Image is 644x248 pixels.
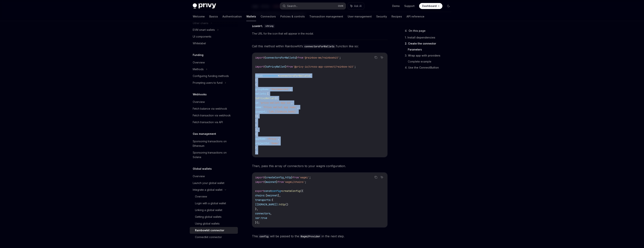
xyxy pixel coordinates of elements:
a: Sponsoring transactions on Solana [190,149,238,161]
div: Overview [195,194,207,199]
span: '[URL][DOMAIN_NAME]' [267,110,297,113]
a: Complete example [408,59,454,65]
span: } [255,146,257,149]
a: Transaction management [309,12,343,21]
code: WagmiProvider [299,234,322,238]
span: { [255,83,257,86]
div: Connectkit connector [195,235,222,239]
span: , [278,137,279,140]
button: Copy the contents from the code block [373,55,378,60]
a: Support [404,4,415,8]
span: } [285,65,287,68]
a: 4. Use the ConnectButton [405,65,454,71]
span: const [255,74,263,77]
span: 'Privy wallet app name' [263,106,297,109]
a: User management [348,12,372,21]
div: Rainbowkit connector [195,228,224,233]
button: Copy the contents from the code block [373,175,378,180]
span: Dashboard [422,4,437,8]
div: Overview [193,174,205,179]
span: , [284,176,285,179]
span: 'Privy' [267,137,278,140]
span: true [261,216,267,220]
a: Dashboard [419,3,442,9]
span: createConfig [266,176,284,179]
span: ); [255,151,258,154]
span: from [293,176,299,179]
span: '@privy-io/cross-app-connect/rainbow-kit' [293,65,354,68]
span: { [264,176,266,179]
div: Fetch transaction via webhook [193,113,231,118]
div: Prompting users to fund [193,81,222,85]
div: Whitelabel [193,41,206,46]
span: 'wagmi/chains' [284,180,305,184]
span: , [290,87,291,91]
span: { [264,56,266,59]
a: Overview [190,59,238,66]
a: Login with a global wallet [190,200,238,207]
span: export [255,189,264,193]
a: API reference [407,12,424,21]
a: Demo [392,4,400,8]
span: ; [354,65,356,68]
div: Overview [193,60,205,65]
span: wallets: [255,92,267,95]
button: Search...CtrlK [280,3,346,9]
span: transports: [255,198,272,202]
span: [ [266,194,267,197]
div: Launch your global wallet [193,181,224,185]
span: , [291,101,293,104]
img: dark logo [193,3,216,9]
span: http [279,203,285,206]
span: from [297,56,303,59]
span: } [255,124,257,127]
div: Fetch balance via webhook [193,106,227,111]
a: Security [376,12,387,21]
span: , [270,212,272,215]
h5: Webhooks [193,92,207,97]
span: () [285,203,288,206]
div: Sponsoring transactions on Solana [193,150,236,159]
div: Linking a global wallet [195,208,222,212]
span: Then, pass this array of connectors to your wagmi configuration. [252,163,388,169]
span: import [255,65,264,68]
a: Fetch transaction via API [190,119,238,126]
a: Overview [190,99,238,105]
span: 'Demo' [270,142,279,145]
span: } [291,176,293,179]
a: 3. Wrap app with providers [405,53,454,59]
a: Using global wallets [190,220,238,227]
span: Ask AI [354,4,362,8]
span: groupName: [255,87,270,91]
span: ({ [300,189,303,193]
span: connectorsForWallets [279,74,309,77]
span: } [276,180,278,184]
div: Sponsoring transactions on Ethereum [193,139,236,148]
div: iconUrl [252,24,262,28]
span: id: [255,101,260,104]
span: = [278,74,279,77]
span: ; [309,176,311,179]
a: Policies & controls [280,12,305,21]
span: name: [255,106,263,109]
span: 'Recommended' [270,87,290,91]
a: 1. Install dependencies [405,35,454,41]
span: createConfig [282,189,300,193]
div: Login with a global wallet [195,201,226,206]
span: ] [255,119,257,122]
code: config [258,234,270,238]
span: ssr: [255,216,261,220]
span: Ctrl K [338,5,344,8]
span: 'privy-wallet-app-id' [260,101,291,104]
span: ], [278,194,281,197]
a: 2. Create the connector [405,41,454,47]
span: ; [339,56,341,59]
button: Ask AI [379,175,384,180]
a: Sponsoring transactions on Ethereum [190,138,238,149]
div: Getting global wallets [195,215,221,219]
span: [[DOMAIN_NAME]]: [255,203,279,206]
span: }) [255,115,258,118]
a: Connectkit connector [190,234,238,240]
a: Overview [190,173,238,180]
span: iconUrl: [255,110,267,113]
